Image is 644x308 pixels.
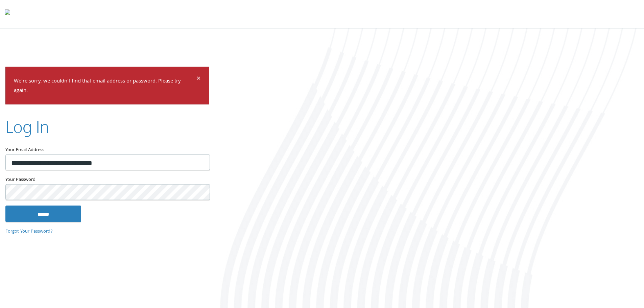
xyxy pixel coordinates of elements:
[5,115,49,138] h2: Log In
[196,75,201,83] button: Dismiss alert
[5,228,53,235] a: Forgot Your Password?
[5,176,209,184] label: Your Password
[5,7,10,21] img: todyl-logo-dark.svg
[14,76,195,96] p: We're sorry, we couldn't find that email address or password. Please try again.
[196,72,201,86] span: ×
